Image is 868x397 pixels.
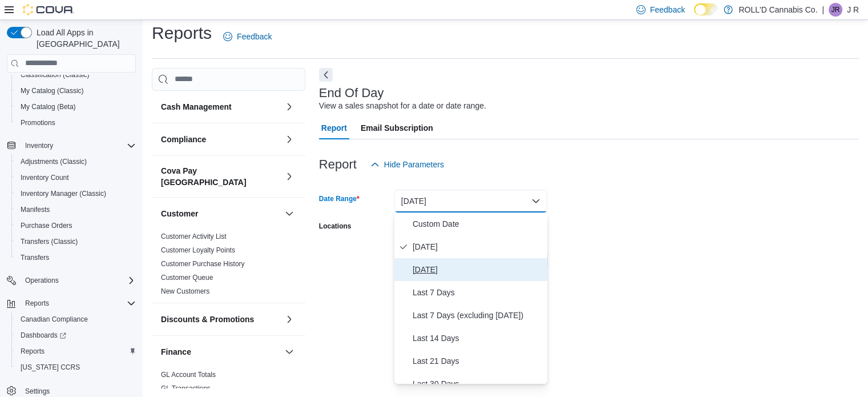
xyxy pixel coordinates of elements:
a: Dashboards [16,328,71,342]
a: [US_STATE] CCRS [16,360,84,374]
button: Compliance [282,133,296,146]
span: Customer Loyalty Points [161,246,235,255]
span: Inventory Manager (Classic) [16,187,136,200]
button: Inventory [2,138,140,154]
span: Transfers (Classic) [21,237,78,246]
a: Canadian Compliance [16,312,92,326]
button: Classification (Classic) [11,67,140,83]
span: GL Account Totals [161,370,216,379]
span: JR [831,3,840,17]
button: Operations [21,274,63,287]
h3: Cash Management [161,101,232,113]
button: Operations [2,272,140,288]
span: Transfers [21,253,49,262]
button: Cova Pay [GEOGRAPHIC_DATA] [161,165,280,188]
a: Classification (Classic) [16,68,94,82]
p: J R [847,3,859,17]
a: Adjustments (Classic) [16,155,91,169]
span: Settings [25,387,50,396]
button: Finance [161,346,280,358]
input: Dark Mode [694,3,718,15]
span: Customer Queue [161,273,213,282]
button: Canadian Compliance [11,311,140,327]
button: Next [319,68,333,82]
button: Discounts & Promotions [161,314,280,325]
span: Classification (Classic) [16,68,136,82]
span: Inventory [21,139,136,153]
button: My Catalog (Beta) [11,99,140,115]
span: [DATE] [413,240,543,254]
span: Promotions [21,118,55,127]
button: [US_STATE] CCRS [11,359,140,375]
button: Manifests [11,202,140,218]
span: Operations [25,276,59,285]
button: Inventory Manager (Classic) [11,186,140,202]
div: Select listbox [394,212,547,384]
button: My Catalog (Classic) [11,83,140,99]
span: My Catalog (Beta) [21,102,76,111]
span: Inventory [25,141,53,150]
div: View a sales snapshot for a date or date range. [319,100,486,112]
button: Inventory [21,139,58,153]
span: Operations [21,274,136,287]
p: ROLL'D Cannabis Co. [738,3,817,17]
a: Reports [16,344,49,358]
button: Cash Management [161,101,280,113]
span: Purchase Orders [21,221,72,230]
span: New Customers [161,287,209,296]
span: My Catalog (Classic) [21,86,84,95]
span: Dashboards [16,328,136,342]
button: Discounts & Promotions [282,312,296,326]
div: Customer [152,230,305,303]
span: Purchase Orders [16,219,136,232]
span: Hide Parameters [384,159,444,170]
span: Last 7 Days [413,286,543,299]
span: Adjustments (Classic) [16,155,136,169]
h3: Discounts & Promotions [161,314,254,325]
button: [DATE] [394,190,547,212]
button: Reports [21,296,54,310]
span: Adjustments (Classic) [21,157,87,166]
span: Washington CCRS [16,360,136,374]
button: Reports [2,295,140,311]
button: Customer [282,207,296,220]
button: Transfers (Classic) [11,234,140,250]
span: GL Transactions [161,384,211,393]
span: Email Subscription [361,117,433,139]
a: My Catalog (Beta) [16,100,80,114]
span: My Catalog (Beta) [16,100,136,114]
span: [DATE] [413,263,543,276]
span: Transfers [16,251,136,264]
span: Promotions [16,116,136,130]
a: Customer Queue [161,274,213,282]
span: Feedback [237,31,272,42]
button: Purchase Orders [11,218,140,234]
span: Inventory Count [21,173,69,182]
span: Last 7 Days (excluding [DATE]) [413,308,543,322]
button: Transfers [11,250,140,266]
button: Cash Management [282,100,296,114]
a: My Catalog (Classic) [16,84,88,98]
a: Promotions [16,116,60,130]
span: Last 30 Days [413,377,543,391]
span: Report [321,117,347,139]
a: GL Account Totals [161,371,216,379]
a: Customer Loyalty Points [161,246,235,254]
a: Customer Purchase History [161,260,245,268]
span: Inventory Count [16,171,136,185]
span: Reports [25,299,49,308]
span: Inventory Manager (Classic) [21,189,106,198]
label: Date Range [319,194,360,203]
button: Inventory Count [11,170,140,186]
span: Customer Purchase History [161,259,245,268]
span: Dashboards [21,331,66,340]
span: Custom Date [413,217,543,231]
img: Cova [23,4,74,15]
a: Dashboards [11,327,140,343]
h3: End Of Day [319,86,384,100]
h3: Report [319,158,357,171]
a: Transfers (Classic) [16,235,82,248]
a: Inventory Count [16,171,74,185]
h3: Compliance [161,134,206,145]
